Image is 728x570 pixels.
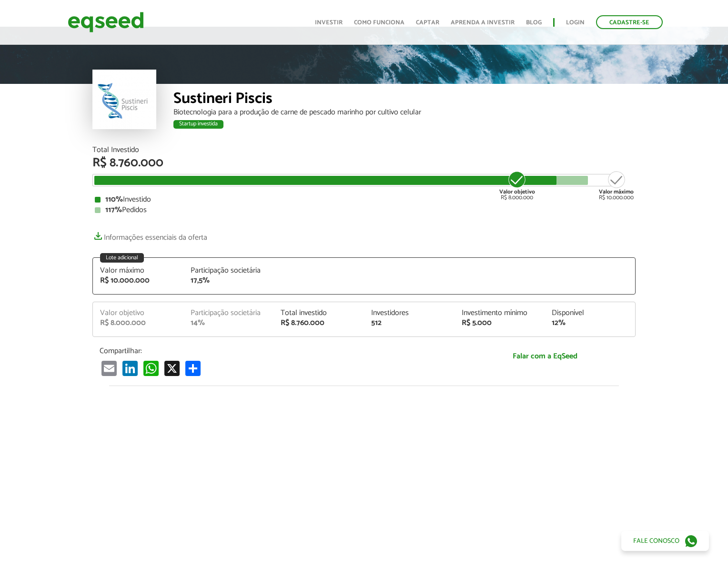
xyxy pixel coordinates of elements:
div: Investimento mínimo [462,309,538,317]
a: Email [100,360,119,376]
div: Startup investida [173,120,223,129]
div: Total Investido [92,146,636,154]
a: X [162,360,182,376]
a: Login [566,20,585,26]
a: Aprenda a investir [451,20,515,26]
div: 512 [371,319,447,327]
div: R$ 5.000 [462,319,538,327]
div: Valor máximo [100,267,176,275]
div: Sustineri Piscis [173,91,636,109]
strong: Valor objetivo [499,187,535,196]
div: Investido [95,196,633,204]
div: 12% [552,319,628,327]
a: Cadastre-se [596,15,663,29]
strong: 117% [105,204,122,216]
div: Valor objetivo [100,309,176,317]
div: Investidores [371,309,447,317]
p: Compartilhar: [100,346,447,356]
div: Pedidos [95,206,633,214]
div: 17,5% [191,277,267,285]
div: Participação societária [191,267,267,275]
div: Disponível [552,309,628,317]
div: Total investido [281,309,357,317]
div: R$ 8.000.000 [100,319,176,327]
div: Biotecnologia para a produção de carne de pescado marinho por cultivo celular [173,109,636,116]
div: R$ 10.000.000 [100,277,176,285]
div: Participação societária [191,309,267,317]
div: R$ 8.000.000 [499,170,535,201]
a: LinkedIn [121,360,140,376]
a: Fale conosco [621,531,709,551]
a: WhatsApp [142,360,161,376]
div: R$ 8.760.000 [92,157,636,169]
div: R$ 10.000.000 [599,170,634,201]
a: Investir [315,20,343,26]
a: Captar [416,20,439,26]
div: Lote adicional [100,253,144,263]
img: EqSeed [68,10,144,35]
div: 14% [191,319,267,327]
a: Informações essenciais da oferta [92,228,207,242]
a: Falar com a EqSeed [462,346,628,366]
a: Blog [526,20,542,26]
a: Share [183,360,202,376]
strong: 110% [105,193,123,206]
a: Como funciona [354,20,404,26]
div: R$ 8.760.000 [281,319,357,327]
strong: Valor máximo [599,187,634,196]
